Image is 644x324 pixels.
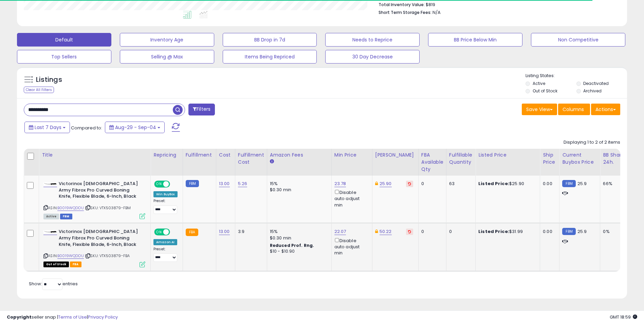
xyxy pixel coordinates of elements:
[270,235,326,241] div: $0.30 min
[562,151,597,166] div: Current Buybox Price
[120,33,214,47] button: Inventory Age
[43,181,145,218] div: ASIN:
[153,151,180,159] div: Repricing
[449,151,473,166] div: Fulfillable Quantity
[219,180,230,187] a: 13.00
[543,181,554,187] div: 0.00
[17,50,111,64] button: Top Sellers
[543,229,554,235] div: 0.00
[219,228,230,235] a: 13.00
[7,314,118,321] div: seller snap | |
[153,247,178,262] div: Preset:
[380,228,392,235] a: 50.22
[186,229,198,236] small: FBA
[334,151,369,159] div: Min Price
[43,230,57,234] img: 21t5ad-LqKL._SL40_.jpg
[577,180,587,187] span: 25.9
[478,180,509,187] b: Listed Price:
[375,151,416,159] div: [PERSON_NAME]
[223,33,317,47] button: BB Drop in 7d
[153,239,177,245] div: Amazon AI
[577,228,587,235] span: 25.9
[533,80,545,86] label: Active
[42,151,148,159] div: Title
[155,181,163,187] span: ON
[421,181,441,187] div: 0
[60,214,72,219] span: FBM
[43,182,57,186] img: 21t5ad-LqKL._SL40_.jpg
[7,314,32,320] strong: Copyright
[325,50,420,64] button: 30 Day Decrease
[115,124,156,131] span: Aug-29 - Sep-04
[610,314,637,320] span: 2025-09-12 18:59 GMT
[603,181,625,187] div: 66%
[526,73,627,79] p: Listing States:
[36,75,62,85] h5: Listings
[223,50,317,64] button: Items Being Repriced
[270,242,314,248] b: Reduced Prof. Rng.
[563,106,584,113] span: Columns
[562,228,575,235] small: FBM
[238,180,247,187] a: 5.26
[43,262,69,267] span: All listings that are currently out of stock and unavailable for purchase on Amazon
[24,87,54,93] div: Clear All Filters
[334,237,367,256] div: Disable auto adjust min
[29,281,78,287] span: Show: entries
[186,180,199,187] small: FBM
[478,228,509,235] b: Listed Price:
[219,151,232,159] div: Cost
[17,33,111,47] button: Default
[564,139,620,146] div: Displaying 1 to 2 of 2 items
[238,151,264,166] div: Fulfillment Cost
[88,314,118,320] a: Privacy Policy
[270,249,326,254] div: $10 - $10.90
[270,159,274,165] small: Amazon Fees.
[449,181,470,187] div: 63
[188,104,215,115] button: Filters
[270,151,329,159] div: Amazon Fees
[43,229,145,266] div: ASIN:
[57,253,84,259] a: B0019WQDOU
[379,2,425,7] b: Total Inventory Value:
[433,9,441,16] span: N/A
[186,151,213,159] div: Fulfillment
[85,253,130,258] span: | SKU: VTX503879-FBA
[43,214,59,219] span: All listings currently available for purchase on Amazon
[85,205,131,211] span: | SKU: VTX503879-FBM
[59,229,141,249] b: Victorinox [DEMOGRAPHIC_DATA] Army Fibrox Pro Curved Boning Knife, Flexible Blade, 6-Inch, Black
[270,229,326,235] div: 15%
[478,151,537,159] div: Listed Price
[238,229,262,235] div: 3.9
[58,314,87,320] a: Terms of Use
[334,188,367,208] div: Disable auto adjust min
[562,180,575,187] small: FBM
[334,228,346,235] a: 22.07
[583,88,602,94] label: Archived
[325,33,420,47] button: Needs to Reprice
[334,180,346,187] a: 23.78
[57,205,84,211] a: B0019WQDOU
[603,229,625,235] div: 0%
[543,151,556,166] div: Ship Price
[428,33,522,47] button: BB Price Below Min
[558,104,590,115] button: Columns
[478,181,535,187] div: $25.90
[35,124,61,131] span: Last 7 Days
[380,180,392,187] a: 25.90
[155,229,163,235] span: ON
[105,122,165,133] button: Aug-29 - Sep-04
[522,104,557,115] button: Save View
[449,229,470,235] div: 0
[583,80,609,86] label: Deactivated
[421,151,443,173] div: FBA Available Qty
[603,151,628,166] div: BB Share 24h.
[70,262,81,267] span: FBA
[591,104,620,115] button: Actions
[59,181,141,201] b: Victorinox [DEMOGRAPHIC_DATA] Army Fibrox Pro Curved Boning Knife, Flexible Blade, 6-Inch, Black
[270,181,326,187] div: 15%
[531,33,625,47] button: Non Competitive
[270,187,326,193] div: $0.30 min
[379,10,431,15] b: Short Term Storage Fees:
[478,229,535,235] div: $31.99
[421,229,441,235] div: 0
